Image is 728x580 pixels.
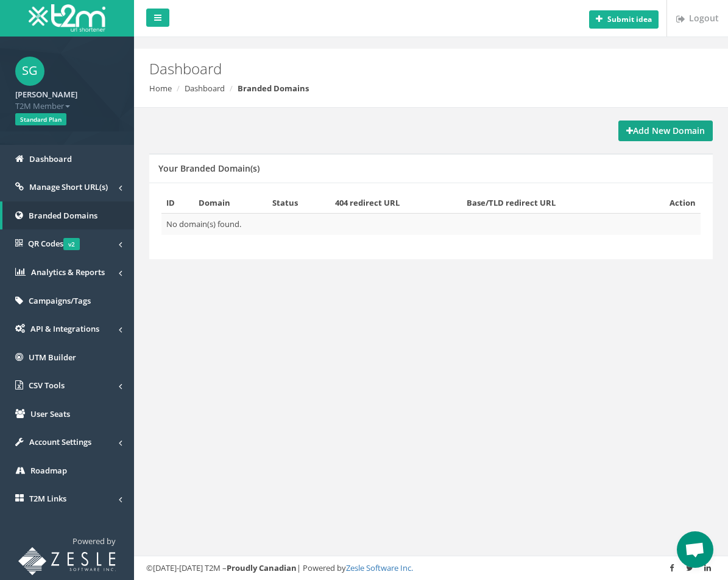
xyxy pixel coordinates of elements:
span: v2 [63,238,80,250]
span: QR Codes [28,238,80,249]
a: Dashboard [185,83,225,94]
td: Open Google Translate [18,12,20,14]
div: Open chat [677,531,713,568]
span: T2M Links [29,493,66,504]
span: Analytics & Reports [31,267,105,278]
span: Branded Domains [29,210,97,221]
th: Status [267,192,330,214]
strong: Proudly Canadian [227,562,297,573]
img: T2M [29,4,105,32]
img: T2M URL Shortener powered by Zesle Software Inc. [18,547,116,575]
span: Standard Plan [15,113,66,125]
th: Base/TLD redirect URL [462,192,637,214]
a: Home [149,83,172,94]
span: SG [15,57,44,86]
span: Campaigns/Tags [29,295,91,306]
span: Account Settings [29,436,91,447]
strong: [PERSON_NAME] [15,89,77,100]
span: User Seats [30,408,70,419]
span: Dashboard [29,153,72,164]
th: Domain [194,192,267,214]
h5: Your Branded Domain(s) [158,164,260,173]
div: ©[DATE]-[DATE] T2M – | Powered by [146,562,716,574]
td: Listen [14,12,16,14]
a: [PERSON_NAME] T2M Member [15,86,119,111]
th: ID [161,192,194,214]
a: Add New Domain [618,121,713,141]
span: Roadmap [30,465,67,476]
span: API & Integrations [30,323,99,334]
a: Zesle Software Inc. [346,562,413,573]
strong: Add New Domain [626,125,705,136]
span: CSV Tools [29,380,65,391]
td: Open FAQ|Support Page [25,12,27,14]
span: T2M Member [15,100,119,112]
strong: Branded Domains [238,83,309,94]
h2: Dashboard [149,61,713,77]
span: Powered by [72,536,116,547]
span: UTM Builder [29,352,76,363]
th: Action [637,192,701,214]
td: Open Settings [21,12,24,14]
td: Swap Languages [10,12,13,14]
button: Submit idea [589,10,659,29]
th: 404 redirect URL [330,192,462,214]
b: Submit idea [607,14,652,24]
span: Manage Short URL(s) [29,181,108,192]
td: No domain(s) found. [161,214,701,235]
